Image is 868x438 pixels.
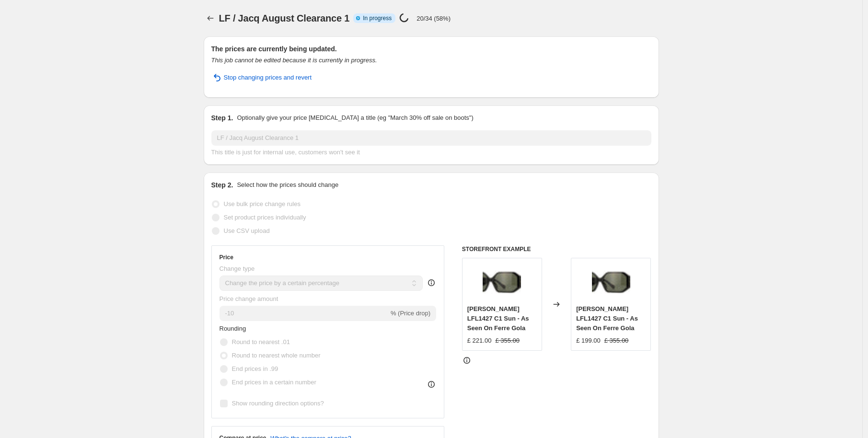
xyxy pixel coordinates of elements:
p: Optionally give your price [MEDICAL_DATA] a title (eg "March 30% off sale on boots") [237,113,473,123]
span: End prices in a certain number [232,379,316,386]
span: Rounding [220,325,246,332]
span: Use CSV upload [224,227,270,234]
p: 20/34 (58%) [417,15,451,22]
h2: Step 2. [211,180,233,190]
span: Price change amount [220,295,278,302]
span: Change type [220,265,255,272]
button: Price change jobs [204,12,217,25]
h2: Step 1. [211,113,233,123]
span: Round to nearest whole number [232,352,321,359]
span: This title is just for internal use, customers won't see it [211,149,360,156]
input: -15 [220,306,389,321]
span: Use bulk price change rules [224,200,301,207]
h2: The prices are currently being updated. [211,44,651,54]
span: % (Price drop) [391,310,430,317]
span: £ 355.00 [604,337,629,344]
span: LF / Jacq August Clearance 1 [219,13,350,23]
h3: Price [220,254,233,261]
span: £ 355.00 [495,337,520,344]
input: 30% off holiday sale [211,130,651,146]
img: linda-farrow-bailey-lfl-1427-c1-sun-hd-1_80x.jpg [483,263,521,301]
span: In progress [363,14,392,22]
h6: STOREFRONT EXAMPLE [462,245,651,253]
span: Set product prices individually [224,214,306,221]
span: End prices in .99 [232,365,278,372]
i: This job cannot be edited because it is currently in progress. [211,57,377,64]
span: Round to nearest .01 [232,338,290,346]
div: help [427,278,436,288]
span: Stop changing prices and revert [224,73,312,82]
p: Select how the prices should change [237,180,338,190]
span: £ 199.00 [576,337,601,344]
img: linda-farrow-bailey-lfl-1427-c1-sun-hd-1_80x.jpg [592,263,630,301]
span: [PERSON_NAME] LFL1427 C1 Sun - As Seen On Ferre Gola [576,305,638,332]
span: £ 221.00 [467,337,492,344]
button: Stop changing prices and revert [206,70,318,85]
span: Show rounding direction options? [232,400,324,407]
span: [PERSON_NAME] LFL1427 C1 Sun - As Seen On Ferre Gola [467,305,529,332]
